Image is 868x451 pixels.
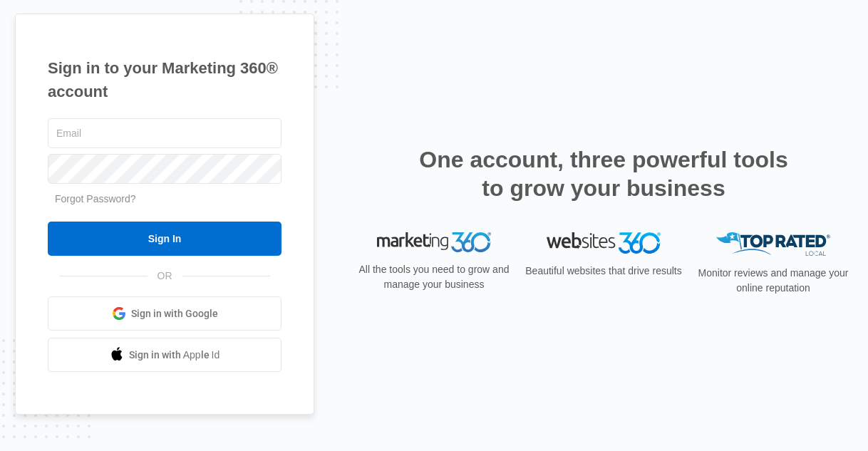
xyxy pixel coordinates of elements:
input: Email [48,118,281,148]
span: Sign in with Apple Id [129,348,220,363]
a: Sign in with Google [48,296,281,331]
h2: One account, three powerful tools to grow your business [415,145,792,202]
a: Sign in with Apple Id [48,338,281,372]
span: OR [148,269,182,284]
a: Forgot Password? [55,193,136,204]
h1: Sign in to your Marketing 360® account [48,56,281,103]
p: Beautiful websites that drive results [524,264,683,279]
span: Sign in with Google [131,306,218,321]
img: Top Rated Local [716,232,830,256]
img: Marketing 360 [377,232,491,252]
p: All the tools you need to grow and manage your business [354,262,514,292]
input: Sign In [48,222,281,256]
p: Monitor reviews and manage your online reputation [693,266,853,296]
img: Websites 360 [547,232,661,253]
